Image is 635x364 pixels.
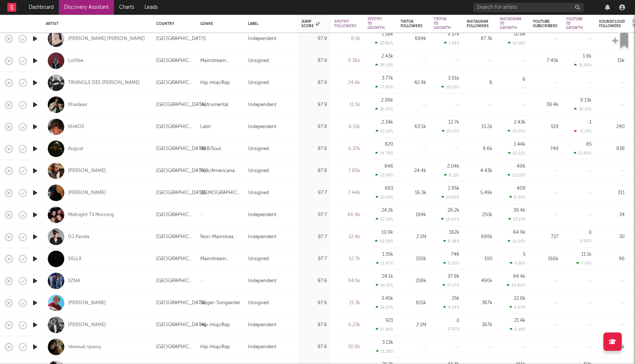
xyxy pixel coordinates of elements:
[248,211,276,219] div: Independent
[334,211,360,219] div: 66.4k
[334,19,356,28] div: Spotify Followers
[248,145,269,153] div: Unsigned
[507,283,525,288] div: 20.80 %
[301,79,327,87] div: 97.9
[508,41,525,45] div: 14.18 %
[401,167,426,175] div: 24.4k
[401,255,426,263] div: 150k
[301,145,327,153] div: 97.8
[456,318,459,323] div: 0
[375,63,393,68] div: 35.03 %
[376,283,393,288] div: 34.31 %
[200,321,230,330] div: Hip-Hop/Rap
[68,168,106,174] div: [PERSON_NAME]
[334,277,360,285] div: 94.5k
[301,321,327,330] div: 97.6
[376,327,393,332] div: 17.36 %
[200,167,235,175] div: Folk/Americana
[507,239,525,244] div: 10.24 %
[467,19,489,28] div: Instagram Followers
[248,189,269,197] div: Unsigned
[599,233,625,241] div: 30
[382,252,393,257] div: 1.35k
[68,344,101,350] a: тёмный принц
[68,234,89,240] a: DJ Panda
[574,129,592,134] div: -0.19 %
[443,305,459,310] div: 4.24 %
[385,186,393,191] div: 683
[301,34,327,43] div: 97.9
[156,343,193,352] div: [GEOGRAPHIC_DATA]
[434,17,451,30] div: Tiktok 7D Growth
[68,146,83,152] a: Augxst
[517,186,525,191] div: 409
[334,189,360,197] div: 7.44k
[508,217,525,222] div: 23.13 %
[442,283,459,288] div: 17.17 %
[580,239,592,243] div: 0.00 %
[334,343,360,352] div: 30.9k
[200,123,211,131] div: Latin
[334,233,360,241] div: 32.4k
[68,212,114,218] a: Midnight Til Morning
[508,151,525,156] div: 20.12 %
[382,32,393,37] div: 1.58k
[68,102,87,108] a: Khadeair
[566,17,583,30] div: YouTube 7D Growth
[248,123,276,131] div: Independent
[334,167,360,175] div: 7.85k
[68,124,84,130] a: KHAOS
[248,277,276,285] div: Independent
[334,79,360,87] div: 24.8k
[467,145,492,153] div: 8.6k
[589,230,592,235] div: 0
[68,80,140,86] a: TRIANGLE DES [PERSON_NAME]
[301,343,327,352] div: 97.6
[156,189,206,197] div: [GEOGRAPHIC_DATA]
[68,58,84,64] a: LoVibe.
[442,129,459,134] div: 25.10 %
[375,41,393,45] div: 22.86 %
[200,79,230,87] div: Hip-Hop/Rap
[200,255,241,263] div: Mainstream Electronic
[401,189,426,197] div: 16.3k
[200,145,221,153] div: R&B/Soul
[248,34,276,43] div: Independent
[467,167,492,175] div: 4.43k
[68,322,106,328] a: [PERSON_NAME]
[68,256,82,262] a: SXLLX
[514,318,525,323] div: 21.4k
[587,120,592,125] div: -1
[248,101,276,109] div: Independent
[385,318,393,323] div: 921
[376,261,393,266] div: 11.87 %
[301,101,327,109] div: 97.9
[301,211,327,219] div: 97.7
[533,255,559,263] div: 166k
[376,129,393,134] div: 61.18 %
[448,274,459,279] div: 37.9k
[467,123,492,131] div: 15.2k
[443,261,459,266] div: 0.50 %
[514,120,525,125] div: 2.43k
[447,164,459,169] div: 2.04k
[576,261,592,266] div: 7.14 %
[507,129,525,134] div: 19.05 %
[156,233,193,241] div: [GEOGRAPHIC_DATA]
[200,299,240,307] div: Singer-Songwriter
[599,343,625,352] div: 71.4k
[382,274,393,279] div: 24.1k
[401,233,426,241] div: 2.1M
[156,321,206,330] div: [GEOGRAPHIC_DATA]
[334,101,360,109] div: 11.5k
[444,41,459,45] div: 1.39 %
[156,123,193,131] div: [GEOGRAPHIC_DATA]
[467,233,492,241] div: 699k
[46,22,145,26] div: Artist
[441,85,459,90] div: 10.03 %
[533,101,559,109] div: 39.4k
[401,211,426,219] div: 184k
[68,278,80,284] a: SZN4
